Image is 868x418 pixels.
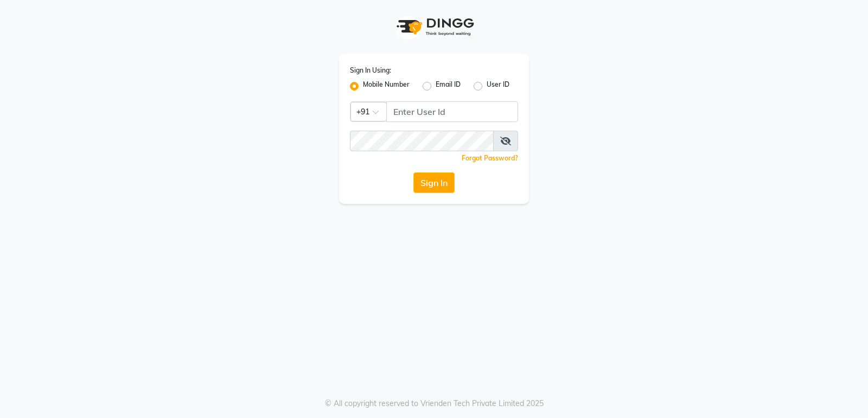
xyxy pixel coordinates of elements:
label: User ID [487,80,509,93]
label: Sign In Using: [350,66,391,75]
label: Email ID [436,80,461,93]
input: Username [386,101,518,122]
a: Forgot Password? [462,154,518,162]
input: Username [350,131,494,151]
button: Sign In [413,172,455,193]
label: Mobile Number [363,80,410,93]
img: logo1.svg [391,11,477,43]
